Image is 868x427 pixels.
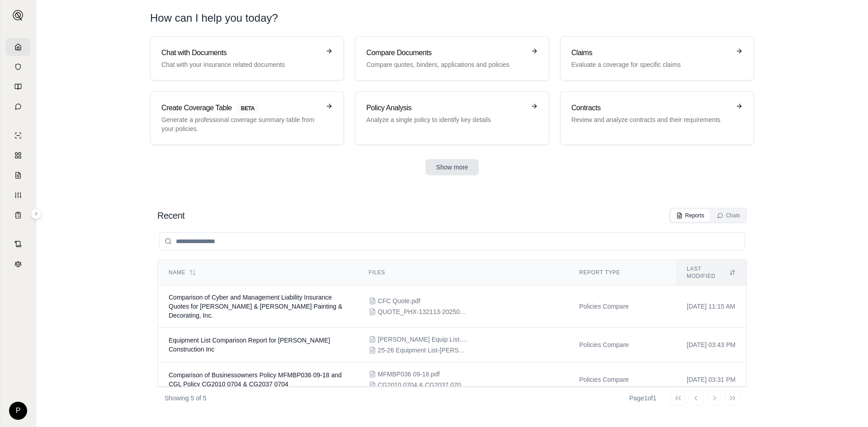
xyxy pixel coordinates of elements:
span: Comparison of Cyber and Management Liability Insurance Quotes for Sorensen & Sorensen Painting & ... [169,294,342,319]
p: Chat with your insurance related documents [161,60,320,69]
a: Compare DocumentsCompare quotes, binders, applications and policies [355,36,549,80]
span: 25-26 Equipment List-Ed Lunn Construction Inc.xlsx [378,346,468,355]
a: Policy Comparisons [6,146,30,164]
a: ClaimsEvaluate a coverage for specific claims [560,36,754,80]
button: Reports [671,209,710,222]
td: [DATE] 03:31 PM [676,362,746,397]
td: [DATE] 03:43 PM [676,328,746,362]
h3: Claims [571,47,730,58]
a: Custom Report [6,186,30,204]
div: Last modified [687,265,736,280]
div: Page 1 of 1 [629,394,656,403]
button: Chats [712,209,745,222]
h3: Policy Analysis [366,103,525,113]
p: Review and analyze contracts and their requirements [571,115,730,124]
a: Claim Coverage [6,166,30,184]
button: Show more [425,159,479,175]
p: Showing 5 of 5 [165,394,207,403]
a: Single Policy [6,127,30,145]
h2: Recent [157,209,184,222]
button: Expand sidebar [9,6,27,24]
td: [DATE] 11:15 AM [676,286,746,328]
a: Chat with DocumentsChat with your insurance related documents [150,36,344,80]
button: Expand sidebar [31,208,42,219]
th: Report Type [568,260,676,286]
p: Compare quotes, binders, applications and policies [366,60,525,69]
a: Chat [6,98,30,116]
a: Legal Search Engine [6,255,30,273]
span: MFMBP036 09-18.pdf [378,370,440,379]
div: P [9,402,27,420]
td: Policies Compare [568,362,676,397]
a: Contract Analysis [6,235,30,253]
a: Documents Vault [6,58,30,76]
span: CG2010 0704 & CG2037 0704.pdf [378,380,468,389]
p: Analyze a single policy to identify key details [366,115,525,124]
span: Equipment List Comparison Report for Ed Lunn Construction Inc [169,337,330,353]
th: Files [358,260,569,286]
a: Prompt Library [6,78,30,96]
td: Policies Compare [568,286,676,328]
a: ContractsReview and analyze contracts and their requirements [560,91,754,145]
a: Create Coverage TableBETAGenerate a professional coverage summary table from your policies. [150,91,344,145]
p: Generate a professional coverage summary table from your policies. [161,115,320,133]
a: Home [6,38,30,56]
a: Coverage Table [6,206,30,224]
h3: Contracts [571,103,730,113]
div: Name [169,269,347,276]
h3: Compare Documents [366,47,525,58]
span: BETA [236,103,260,113]
div: Chats [717,212,740,219]
p: Evaluate a coverage for specific claims [571,60,730,69]
h1: How can I help you today? [150,11,754,25]
a: Policy AnalysisAnalyze a single policy to identify key details [355,91,549,145]
div: Reports [676,212,704,219]
span: QUOTE_PHX-132113-20250509-115739_05092025115743_399.pdf [378,307,468,316]
span: CFC Quote.pdf [378,296,420,305]
span: Comparison of Businessowners Policy MFMBP036 09-18 and CGL Policy CG2010 0704 & CG2037 0704 [169,371,342,388]
span: Ed Lunn Equip List.pdf [378,335,468,344]
h3: Create Coverage Table [161,103,320,113]
img: Expand sidebar [13,10,24,21]
h3: Chat with Documents [161,47,320,58]
td: Policies Compare [568,328,676,362]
